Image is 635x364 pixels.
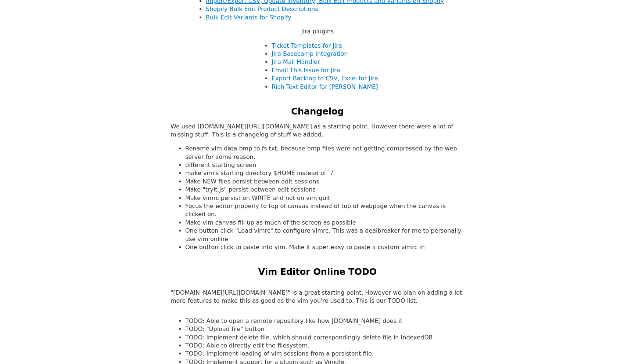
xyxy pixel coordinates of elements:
h2: Changelog [291,106,344,118]
li: Make "tryit.js" persist between edit sessions [185,186,464,194]
li: different starting screen [185,161,464,169]
h2: Vim Editor Online TODO [258,266,377,279]
a: Jira Mail Handler [272,58,320,65]
li: One button click to paste into vim. Make it super easy to paste a custom vimrc in [185,243,464,251]
li: TODO: Implement loading of vim sessions from a persistent file. [185,350,464,358]
li: Focus the editor properly to top of canvas instead of top of webpage when the canvas is clicked on. [185,202,464,219]
li: make vim's starting directory $HOME instead of `/` [185,169,464,177]
a: Shopify Bulk Edit Product Descriptions [206,6,318,12]
li: TODO: "Upload file" button [185,325,464,333]
p: "[DOMAIN_NAME][URL][DOMAIN_NAME]" is a great starting point. However we plan on adding a lot more... [171,289,464,305]
li: TODO: Able to open a remote repository like how [DOMAIN_NAME] does it [185,317,464,325]
li: Make vim canvas fill up as much of the screen as possible [185,219,464,227]
a: Export Backlog to CSV, Excel for Jira [272,75,378,82]
li: TODO: implement delete file, which should correspondingly delete file in IndexedDB [185,334,464,342]
a: Jira Basecamp Integration [272,50,348,57]
li: Rename vim.data.bmp to fs.txt, because bmp files were not getting compressed by the web server fo... [185,145,464,161]
li: TODO: Able to directly edit the filesystem. [185,342,464,350]
a: Bulk Edit Variants for Shopify [206,14,291,21]
li: Make vimrc persist on WRITE and not on vim quit [185,194,464,202]
li: One button click "Load vimrc" to configure vimrc. This was a dealbreaker for me to personally use... [185,227,464,243]
a: Ticket Templates for Jira [272,42,342,49]
a: Email This Issue for Jira [272,67,340,74]
a: Rich Text Editor for [PERSON_NAME] [272,83,378,90]
li: Make NEW files persist between edit sessions [185,178,464,186]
